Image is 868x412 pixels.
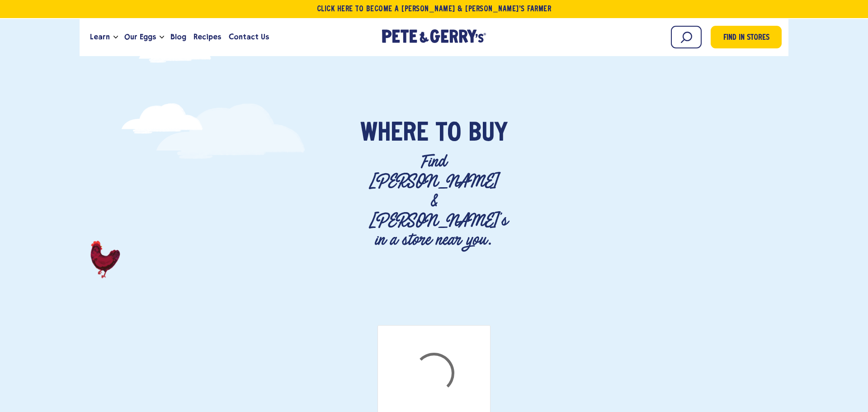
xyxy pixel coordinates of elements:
[121,25,160,49] a: Our Eggs
[671,26,702,48] input: Search
[167,25,190,49] a: Blog
[468,120,508,147] span: Buy
[90,31,110,43] span: Learn
[160,36,164,39] button: Open the dropdown menu for Our Eggs
[436,120,461,147] span: To
[360,120,429,147] span: Where
[86,25,113,49] a: Learn
[124,31,156,43] span: Our Eggs
[229,31,269,43] span: Contact Us
[190,25,225,49] a: Recipes
[369,152,499,250] p: Find [PERSON_NAME] & [PERSON_NAME]'s in a store near you.
[225,25,273,49] a: Contact Us
[170,31,186,43] span: Blog
[711,26,782,48] a: Find in Stores
[723,32,769,44] span: Find in Stores
[193,31,221,43] span: Recipes
[113,36,118,39] button: Open the dropdown menu for Learn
